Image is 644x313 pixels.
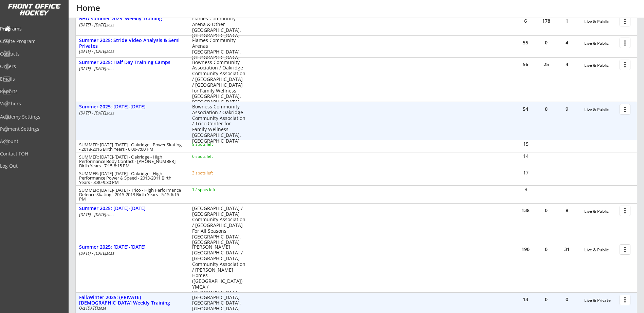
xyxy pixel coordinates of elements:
button: more_vert [620,60,630,70]
div: Live & Public [584,248,616,252]
div: 9 [557,107,577,111]
div: 6 [515,19,536,23]
div: Flames Community Arena & Other [GEOGRAPHIC_DATA], [GEOGRAPHIC_DATA] [192,16,245,39]
div: [DATE] - [DATE] [79,23,183,27]
div: Summer 2025: Stride Video Analysis & Semi Privates [79,38,185,49]
div: 3 spots left [192,171,236,175]
div: 0 [536,297,556,302]
div: Summer 2025: Half Day Training Camps [79,60,185,65]
div: [DATE] - [DATE] [79,67,183,71]
button: more_vert [620,104,630,114]
div: SUMMER: [DATE]-[DATE] - Trico - High Performance Defence Skating - 2015-2013 Birth Years - 5:15-6... [79,188,183,201]
div: 1 [557,19,577,23]
div: 0 [536,40,556,45]
div: Bowness Community Association / Oakridge Community Association / Trico Center for Family Wellness... [192,104,245,144]
div: 55 [515,40,536,45]
div: Live & Public [584,41,616,46]
div: SUMMER: [DATE]-[DATE] - Oakridge - High Performance Power & Speed - 2013-2011 Birth Years - 8:30-... [79,171,183,185]
em: 2025 [106,23,114,27]
div: 31 [557,247,577,252]
div: [DATE] - [DATE] [79,251,183,255]
div: 8 [557,208,577,213]
div: 12 spots left [192,188,236,192]
div: 0 [536,107,556,111]
div: Live & Public [584,209,616,214]
div: SUMMER: [DATE]-[DATE] - Oakridge - High Performance Body Contact - [PHONE_NUMBER] Birth Years - 7... [79,155,183,168]
div: 4 [557,62,577,67]
div: 8 [516,187,536,192]
div: Flames Community Arenas [GEOGRAPHIC_DATA], [GEOGRAPHIC_DATA] [192,38,245,60]
div: 15 [516,142,536,146]
div: 0 [536,247,556,252]
button: more_vert [620,16,630,26]
em: 2025 [106,49,114,54]
div: 178 [536,19,556,23]
div: Summer 2025: [DATE]-[DATE] [79,104,185,110]
div: [DATE] - [DATE] [79,111,183,115]
em: 2025 [106,212,114,217]
div: 190 [515,247,536,252]
div: 56 [515,62,536,67]
div: [PERSON_NAME][GEOGRAPHIC_DATA] / [GEOGRAPHIC_DATA] Community Association / [PERSON_NAME] Homes ([... [192,244,245,313]
div: SUMMER: [DATE]-[DATE] - Oakridge - Power Skating - 2018-2016 Birth Years - 6:00-7:00 PM [79,143,183,151]
div: Live & Public [584,63,616,68]
div: 4 [557,40,577,45]
div: 54 [515,107,536,111]
div: Oct [DATE] [79,306,183,310]
div: Summer 2025: [DATE]-[DATE] [79,206,185,211]
em: 2026 [98,306,106,311]
div: 14 [516,154,536,159]
div: 13 [515,297,536,302]
div: Live & Private [584,298,616,303]
div: 0 [536,208,556,213]
button: more_vert [620,38,630,48]
div: [GEOGRAPHIC_DATA] / [GEOGRAPHIC_DATA] Community Association / [GEOGRAPHIC_DATA] For All Seasons [... [192,206,245,246]
div: 0 [557,297,577,302]
button: more_vert [620,206,630,216]
div: [DATE] - [DATE] [79,49,183,54]
div: 6 spots left [192,154,236,159]
div: BHD Summer 2025: Weekly Training [79,16,185,22]
div: 25 [536,62,556,67]
div: [GEOGRAPHIC_DATA] [GEOGRAPHIC_DATA], [GEOGRAPHIC_DATA] [192,295,245,312]
div: 138 [515,208,536,213]
em: 2025 [106,66,114,71]
em: 2025 [106,251,114,256]
div: 9 spots left [192,142,236,146]
div: Live & Public [584,19,616,24]
button: more_vert [620,295,630,305]
em: 2025 [106,111,114,116]
div: 17 [516,170,536,175]
div: Live & Public [584,107,616,112]
div: [DATE] - [DATE] [79,213,183,217]
div: Fall/Winter 2025: (PRIVATE) [DEMOGRAPHIC_DATA] Weekly Training [79,295,185,306]
div: Summer 2025: [DATE]-[DATE] [79,244,185,250]
button: more_vert [620,244,630,255]
div: Bowness Community Association / Oakridge Community Association / [GEOGRAPHIC_DATA] / [GEOGRAPHIC_... [192,60,245,105]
